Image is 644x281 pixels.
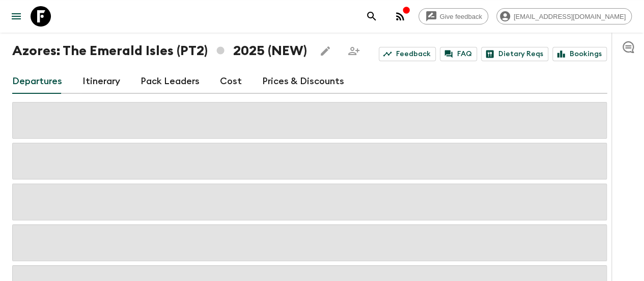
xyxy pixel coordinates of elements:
span: Give feedback [434,13,488,20]
h1: Azores: The Emerald Isles (PT2) 2025 (NEW) [12,41,307,61]
a: Prices & Discounts [262,69,344,94]
button: search adventures [361,6,382,27]
a: Itinerary [82,69,120,94]
button: menu [6,6,26,27]
a: Bookings [552,47,607,61]
a: Pack Leaders [141,69,200,94]
span: Share this itinerary [344,41,364,61]
button: Edit this itinerary [315,41,335,61]
a: Dietary Reqs [481,47,548,61]
div: [EMAIL_ADDRESS][DOMAIN_NAME] [496,8,632,24]
span: [EMAIL_ADDRESS][DOMAIN_NAME] [508,13,631,20]
a: Feedback [379,47,436,61]
a: Departures [12,69,62,94]
a: FAQ [440,47,477,61]
a: Give feedback [418,8,488,24]
a: Cost [220,69,242,94]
